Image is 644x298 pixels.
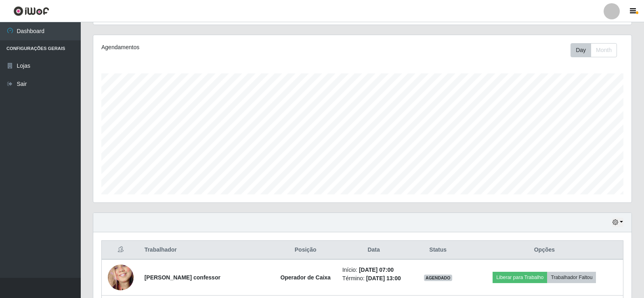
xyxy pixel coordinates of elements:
button: Month [591,43,617,57]
div: Agendamentos [101,43,312,52]
strong: [PERSON_NAME] confessor [145,274,220,281]
th: Posição [274,241,338,260]
th: Status [410,241,466,260]
th: Opções [466,241,623,260]
div: Toolbar with button groups [571,43,623,57]
th: Trabalhador [140,241,274,260]
strong: Operador de Caixa [280,274,331,281]
img: CoreUI Logo [13,6,49,16]
th: Data [338,241,410,260]
button: Liberar para Trabalho [493,272,547,283]
li: Início: [342,266,405,274]
li: Término: [342,274,405,283]
span: AGENDADO [424,275,452,281]
time: [DATE] 13:00 [366,275,401,281]
button: Day [571,43,591,57]
button: Trabalhador Faltou [547,272,596,283]
time: [DATE] 07:00 [359,267,394,273]
div: First group [571,43,617,57]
